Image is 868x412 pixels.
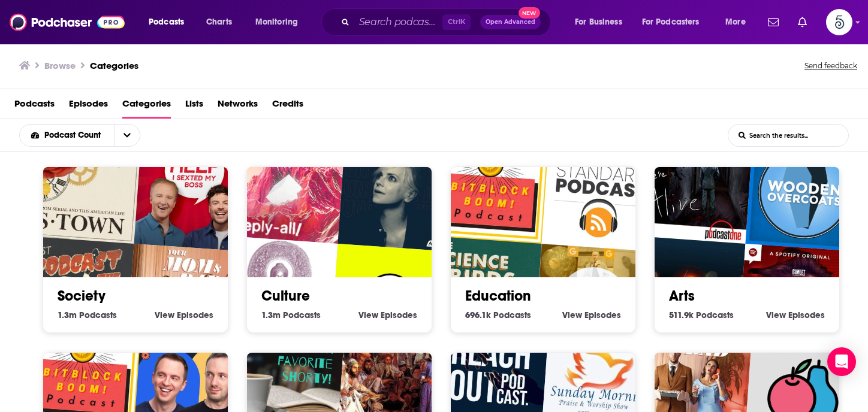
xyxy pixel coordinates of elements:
[766,310,825,320] a: View Arts Episodes
[827,347,856,376] div: Open Intercom Messenger
[465,310,491,320] span: 696.1k
[669,287,695,305] a: Arts
[788,310,825,320] span: Episodes
[261,310,321,320] a: 1.3m Culture Podcasts
[177,310,213,320] span: Episodes
[642,14,700,31] span: For Podcasters
[58,310,117,320] a: 1.3m Society Podcasts
[14,94,55,119] a: Podcasts
[793,12,812,32] a: Show notifications dropdown
[826,9,852,35] button: Show profile menu
[247,13,314,32] button: open menu
[635,126,753,244] img: We're Alive
[381,310,417,320] span: Episodes
[763,12,783,32] a: Show notifications dropdown
[354,13,442,32] input: Search podcasts, credits, & more...
[333,8,562,36] div: Search podcasts, credits, & more...
[69,94,108,119] a: Episodes
[283,310,321,320] span: Podcasts
[634,13,717,32] button: open menu
[696,310,734,320] span: Podcasts
[122,94,171,119] a: Categories
[465,310,531,320] a: 696.1k Education Podcasts
[584,310,621,320] span: Episodes
[155,310,174,320] span: View
[20,131,114,140] button: open menu
[519,7,540,19] span: New
[826,9,852,35] img: User Profile
[44,60,76,71] h3: Browse
[465,287,531,305] a: Education
[134,134,252,252] img: Help I Sexted My Boss
[541,134,659,252] img: The Bitcoin Standard Podcast
[255,14,298,31] span: Monitoring
[717,13,761,32] button: open menu
[90,60,138,71] a: Categories
[725,14,746,31] span: More
[185,94,203,119] a: Lists
[261,310,281,320] span: 1.3m
[79,310,117,320] span: Podcasts
[358,310,417,320] a: View Culture Episodes
[562,310,621,320] a: View Education Episodes
[562,310,582,320] span: View
[19,124,159,147] h2: Choose List sort
[218,94,258,119] a: Networks
[44,131,105,140] span: Podcast Count
[486,19,535,25] span: Open Advanced
[442,14,471,30] span: Ctrl K
[669,310,734,320] a: 511.9k Arts Podcasts
[480,15,541,29] button: Open AdvancedNew
[149,14,184,31] span: Podcasts
[745,134,863,252] img: Wooden Overcoats
[155,310,213,320] a: View Society Episodes
[58,310,77,320] span: 1.3m
[10,11,125,34] img: Podchaser - Follow, Share and Rate Podcasts
[493,310,531,320] span: Podcasts
[272,94,303,119] a: Credits
[337,134,456,252] img: Anna Faris Is Unqualified
[23,126,141,244] img: S-Town
[826,9,852,35] span: Logged in as Spiral5-G2
[575,14,622,31] span: For Business
[140,13,200,32] button: open menu
[669,310,694,320] span: 511.9k
[227,126,345,244] img: Reply All
[766,310,786,320] span: View
[198,13,239,32] a: Charts
[358,310,378,320] span: View
[431,126,549,244] img: The BitBlockBoom Bitcoin Podcast
[58,287,106,305] a: Society
[801,57,861,74] button: Send feedback
[114,125,140,146] button: open menu
[566,13,637,32] button: open menu
[206,14,232,31] span: Charts
[261,287,310,305] a: Culture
